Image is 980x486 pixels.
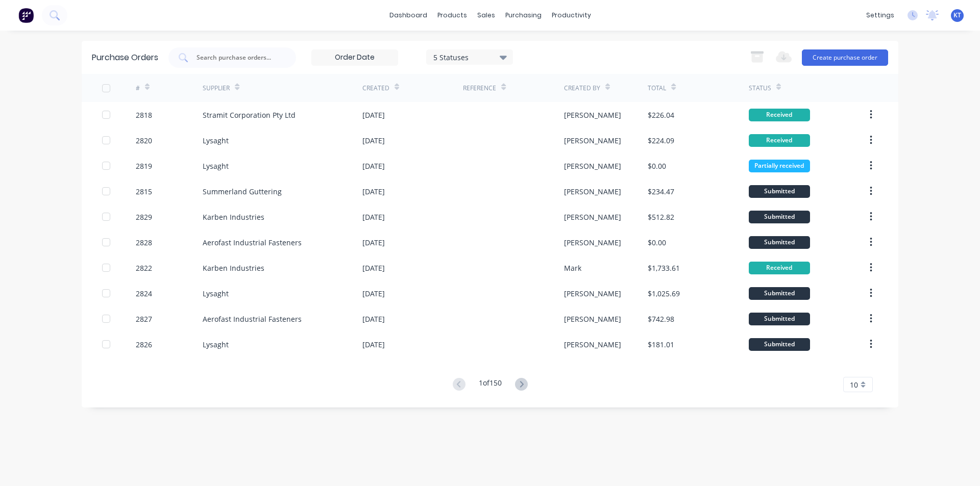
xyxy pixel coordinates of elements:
[564,84,600,93] div: Created By
[136,212,152,222] div: 2829
[136,339,152,350] div: 2826
[648,212,674,222] div: $512.82
[564,135,621,146] div: [PERSON_NAME]
[362,212,385,222] div: [DATE]
[362,314,385,324] div: [DATE]
[203,161,229,171] div: Lysaght
[500,8,547,23] div: purchasing
[362,135,385,146] div: [DATE]
[564,263,581,273] div: Mark
[749,84,771,93] div: Status
[362,263,385,273] div: [DATE]
[463,84,496,93] div: Reference
[203,186,282,197] div: Summerland Guttering
[648,314,674,324] div: $742.98
[136,314,152,324] div: 2827
[648,110,674,120] div: $226.04
[312,50,398,65] input: Order Date
[802,49,888,66] button: Create purchase order
[648,288,680,299] div: $1,025.69
[850,379,858,390] span: 10
[203,135,229,146] div: Lysaght
[203,339,229,350] div: Lysaght
[384,8,432,23] a: dashboard
[749,338,810,351] div: Submitted
[648,186,674,197] div: $234.47
[749,109,810,121] div: Received
[564,339,621,350] div: [PERSON_NAME]
[749,211,810,223] div: Submitted
[136,288,152,299] div: 2824
[362,186,385,197] div: [DATE]
[749,134,810,147] div: Received
[648,135,674,146] div: $224.09
[362,110,385,120] div: [DATE]
[749,313,810,325] div: Submitted
[953,11,961,20] span: KT
[203,314,302,324] div: Aerofast Industrial Fasteners
[18,8,34,23] img: Factory
[648,237,666,248] div: $0.00
[749,262,810,274] div: Received
[749,160,810,172] div: Partially received
[92,52,158,64] div: Purchase Orders
[203,263,264,273] div: Karben Industries
[749,236,810,249] div: Submitted
[136,263,152,273] div: 2822
[136,186,152,197] div: 2815
[195,53,280,63] input: Search purchase orders...
[547,8,596,23] div: productivity
[203,212,264,222] div: Karben Industries
[564,110,621,120] div: [PERSON_NAME]
[564,237,621,248] div: [PERSON_NAME]
[432,8,472,23] div: products
[749,287,810,300] div: Submitted
[564,314,621,324] div: [PERSON_NAME]
[648,161,666,171] div: $0.00
[861,8,899,23] div: settings
[136,135,152,146] div: 2820
[203,84,230,93] div: Supplier
[136,161,152,171] div: 2819
[136,84,140,93] div: #
[136,237,152,248] div: 2828
[564,186,621,197] div: [PERSON_NAME]
[433,52,506,62] div: 5 Statuses
[749,185,810,198] div: Submitted
[564,212,621,222] div: [PERSON_NAME]
[203,237,302,248] div: Aerofast Industrial Fasteners
[564,288,621,299] div: [PERSON_NAME]
[479,377,502,392] div: 1 of 150
[362,339,385,350] div: [DATE]
[362,161,385,171] div: [DATE]
[203,110,296,120] div: Stramit Corporation Pty Ltd
[648,339,674,350] div: $181.01
[362,288,385,299] div: [DATE]
[648,84,666,93] div: Total
[362,237,385,248] div: [DATE]
[648,263,680,273] div: $1,733.61
[203,288,229,299] div: Lysaght
[472,8,500,23] div: sales
[362,84,389,93] div: Created
[564,161,621,171] div: [PERSON_NAME]
[136,110,152,120] div: 2818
